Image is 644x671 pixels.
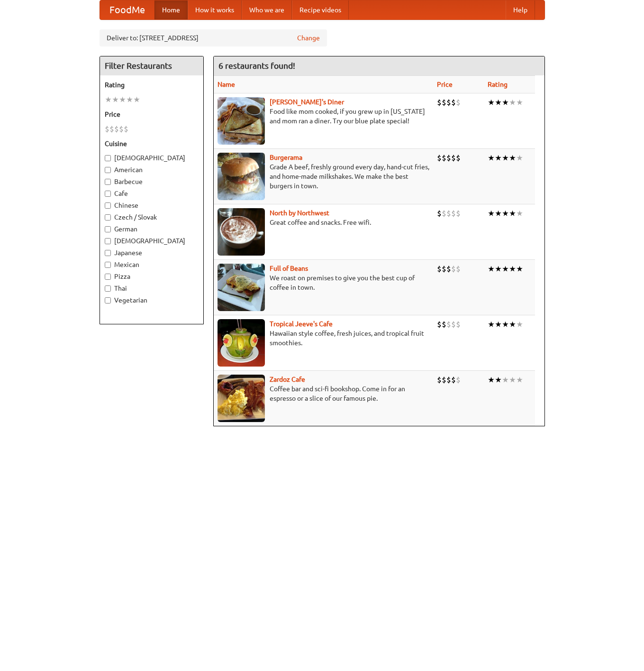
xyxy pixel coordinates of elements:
[105,274,111,280] input: Pizza
[109,124,114,134] li: $
[105,226,111,232] input: German
[188,0,242,19] a: How it works
[105,179,111,185] input: Barbecue
[218,153,265,200] img: burgerama.jpg
[442,208,446,219] li: $
[446,153,451,163] li: $
[270,98,344,106] a: [PERSON_NAME]'s Diner
[105,110,199,119] h5: Price
[119,124,124,134] li: $
[488,81,508,88] a: Rating
[270,154,302,161] a: Burgerama
[124,124,128,134] li: $
[105,212,199,222] label: Czech / Slovak
[100,56,203,75] h4: Filter Restaurants
[105,260,199,269] label: Mexican
[502,375,509,385] li: ★
[495,375,502,385] li: ★
[456,319,461,330] li: $
[442,375,446,385] li: $
[516,153,523,163] li: ★
[105,201,199,210] label: Chinese
[502,208,509,219] li: ★
[442,264,446,274] li: $
[516,208,523,219] li: ★
[437,264,442,274] li: $
[437,208,442,219] li: $
[502,319,509,330] li: ★
[105,155,111,161] input: [DEMOGRAPHIC_DATA]
[105,297,111,303] input: Vegetarian
[488,375,495,385] li: ★
[456,375,461,385] li: $
[105,285,111,292] input: Thai
[105,248,199,257] label: Japanese
[509,208,516,219] li: ★
[105,191,111,197] input: Cafe
[218,162,429,191] p: Grade A beef, freshly ground every day, hand-cut fries, and home-made milkshakes. We make the bes...
[502,97,509,108] li: ★
[218,97,265,145] img: sallys.jpg
[105,262,111,268] input: Mexican
[126,94,133,105] li: ★
[488,264,495,274] li: ★
[516,375,523,385] li: ★
[105,124,109,134] li: $
[451,153,456,163] li: $
[495,319,502,330] li: ★
[133,94,140,105] li: ★
[292,0,349,19] a: Recipe videos
[218,273,429,292] p: We roast on premises to give you the best cup of coffee in town.
[154,0,188,19] a: Home
[509,153,516,163] li: ★
[488,153,495,163] li: ★
[437,97,442,108] li: $
[105,295,199,305] label: Vegetarian
[270,376,305,383] b: Zardoz Cafe
[451,264,456,274] li: $
[218,264,265,311] img: beans.jpg
[105,224,199,234] label: German
[516,97,523,108] li: ★
[105,167,111,173] input: American
[437,319,442,330] li: $
[437,153,442,163] li: $
[437,81,453,88] a: Price
[105,165,199,175] label: American
[242,0,292,19] a: Who we are
[218,218,429,227] p: Great coffee and snacks. Free wifi.
[488,208,495,219] li: ★
[105,94,112,105] li: ★
[270,265,308,272] a: Full of Beans
[456,153,461,163] li: $
[442,97,446,108] li: $
[495,264,502,274] li: ★
[218,81,235,88] a: Name
[442,319,446,330] li: $
[502,153,509,163] li: ★
[112,94,119,105] li: ★
[105,80,199,90] h5: Rating
[270,320,333,328] a: Tropical Jeeve's Cafe
[270,209,329,217] a: North by Northwest
[446,319,451,330] li: $
[495,97,502,108] li: ★
[218,61,295,70] ng-pluralize: 6 restaurants found!
[446,208,451,219] li: $
[488,319,495,330] li: ★
[495,153,502,163] li: ★
[488,97,495,108] li: ★
[297,33,320,43] a: Change
[218,375,265,422] img: zardoz.jpg
[516,264,523,274] li: ★
[119,94,126,105] li: ★
[105,250,111,256] input: Japanese
[509,319,516,330] li: ★
[105,284,199,293] label: Thai
[100,0,154,19] a: FoodMe
[509,264,516,274] li: ★
[105,236,199,246] label: [DEMOGRAPHIC_DATA]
